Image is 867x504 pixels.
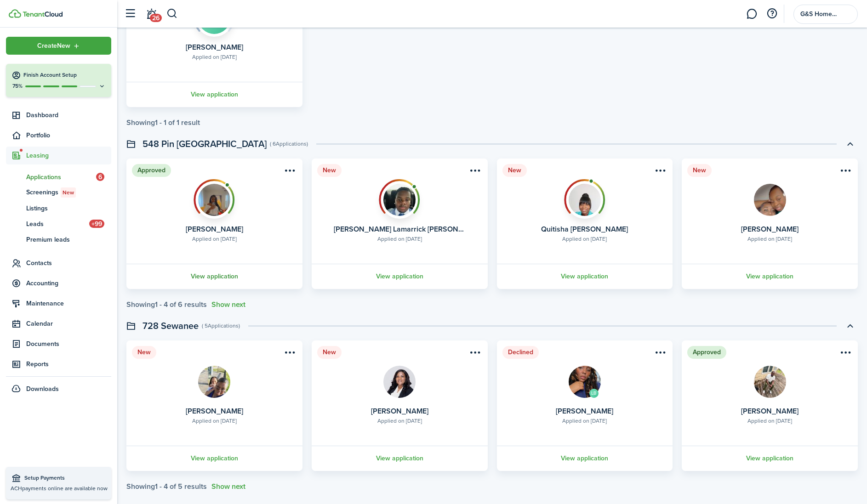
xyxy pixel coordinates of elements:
[6,200,111,216] a: Listings
[377,417,422,425] div: Applied on [DATE]
[6,185,111,200] a: ScreeningsNew
[377,235,422,243] div: Applied on [DATE]
[202,322,240,330] swimlane-subtitle: ( 5 Applications )
[186,43,243,51] card-title: [PERSON_NAME]
[754,184,786,216] img: April Reece
[211,482,245,491] button: Show next
[841,7,856,22] img: G&S Home Rentals, LLC
[6,216,111,232] a: Leads+99
[6,106,111,124] a: Dashboard
[800,11,837,17] span: G&S Home Rentals, LLC
[143,2,160,26] a: Notifications
[562,235,607,243] div: Applied on [DATE]
[150,14,162,22] span: 26
[680,446,859,471] a: View application
[155,481,183,492] pagination-page-total: 1 - 4 of 5
[6,467,111,499] a: Setup PaymentsACHpayments online are available now
[126,119,200,127] div: Showing result
[126,300,207,309] div: Showing results
[155,117,179,128] pagination-page-total: 1 - 1 of 1
[26,151,111,160] span: Leasing
[838,348,852,360] button: Open menu
[6,169,111,185] a: Applications6
[9,9,21,18] img: TenantCloud
[6,232,111,247] a: Premium leads
[143,137,267,151] swimlane-title: 548 Pin [GEOGRAPHIC_DATA]
[371,407,428,415] card-title: [PERSON_NAME]
[26,172,96,182] span: Applications
[126,159,858,309] application-list-swimlane-item: Toggle accordion
[26,235,111,244] span: Premium leads
[317,164,342,177] status: New
[687,346,726,359] status: Approved
[842,318,858,334] button: Toggle accordion
[192,417,237,425] div: Applied on [DATE]
[741,225,799,233] card-title: [PERSON_NAME]
[143,319,199,333] swimlane-title: 728 Sewanee
[838,166,852,178] button: Open menu
[764,6,780,22] button: Open resource center
[26,339,111,349] span: Documents
[132,346,156,359] status: New
[23,71,106,79] h4: Finish Account Setup
[26,258,111,268] span: Contacts
[22,484,108,493] span: payments online are available now
[589,389,599,398] avatar-text: LB
[747,235,792,243] div: Applied on [DATE]
[23,11,63,17] img: TenantCloud
[192,53,237,61] div: Applied on [DATE]
[198,366,230,398] img: Kwanza Vaneese Dye
[282,166,297,178] button: Open menu
[186,225,243,233] card-title: [PERSON_NAME]
[126,482,207,491] div: Showing results
[741,407,799,415] card-title: [PERSON_NAME]
[652,166,667,178] button: Open menu
[11,82,23,90] p: 75%
[562,417,607,425] div: Applied on [DATE]
[747,417,792,425] div: Applied on [DATE]
[186,407,243,415] card-title: [PERSON_NAME]
[842,136,858,152] button: Toggle accordion
[6,37,111,55] button: Open menu
[11,484,107,493] p: ACH
[96,173,104,181] span: 6
[126,340,858,491] application-list-swimlane-item: Toggle accordion
[282,348,297,360] button: Open menu
[569,366,601,398] img: Mariah Tiara Travers
[125,446,304,471] a: View application
[26,130,111,140] span: Portfolio
[125,82,304,107] a: View application
[6,355,111,373] a: Reports
[155,299,183,310] pagination-page-total: 1 - 4 of 6
[743,2,760,26] a: Messaging
[194,179,235,214] img: Screening
[166,6,178,22] button: Search
[687,164,712,177] status: New
[556,407,613,415] card-title: [PERSON_NAME]
[502,164,527,177] status: New
[754,366,786,398] img: Micheal Jackson
[310,264,489,289] a: View application
[6,64,111,97] button: Finish Account Setup75%
[564,179,605,214] img: Screening
[270,140,308,148] swimlane-subtitle: ( 6 Applications )
[26,278,111,288] span: Accounting
[468,348,482,360] button: Open menu
[310,446,489,471] a: View application
[379,179,420,214] img: Screening
[26,384,59,394] span: Downloads
[26,319,111,328] span: Calendar
[26,110,111,120] span: Dashboard
[192,235,237,243] div: Applied on [DATE]
[125,264,304,289] a: View application
[26,219,89,229] span: Leads
[317,346,342,359] status: New
[26,187,111,198] span: Screenings
[383,366,416,398] img: Briana Davis
[502,346,539,359] status: Declined
[496,446,674,471] a: View application
[26,299,111,308] span: Maintenance
[26,359,111,369] span: Reports
[24,474,107,483] span: Setup Payments
[468,166,482,178] button: Open menu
